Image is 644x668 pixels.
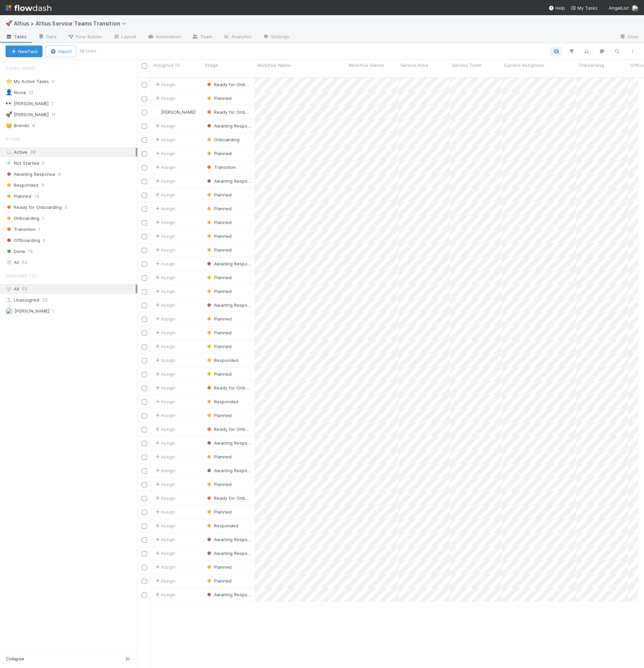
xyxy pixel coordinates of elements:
div: Planned [206,315,232,322]
div: Assign [154,122,175,129]
a: Layout [108,32,142,43]
span: 15 [28,247,33,256]
div: Assign [154,412,175,419]
div: Ready for Onboarding [206,109,251,115]
span: Responded [206,357,238,363]
div: Assign [154,508,175,515]
span: 0 [42,159,45,168]
span: Offboarding [6,236,40,245]
input: Toggle Row Selected [142,206,147,212]
span: Ready for Onboarding [206,426,262,432]
span: Assign [154,260,175,267]
span: Assign [154,439,175,446]
span: Transition [206,164,236,170]
span: Responded [206,399,238,404]
input: Toggle Row Selected [142,234,147,239]
span: Planned [206,316,232,322]
div: Assign [154,329,175,336]
input: Toggle Row Selected [142,289,147,294]
span: Assign [154,522,175,529]
span: Planned [206,206,232,211]
img: avatar_8e0a024e-b700-4f9f-aecf-6f1e79dccd3c.png [632,5,638,12]
div: Awaiting Response [206,122,251,129]
span: Planned [206,344,232,349]
span: Assign [154,343,175,350]
span: Ready for Onboarding [206,109,262,115]
div: Planned [206,508,232,515]
span: Planned [206,482,232,487]
span: Planned [206,371,232,377]
a: Team [186,32,218,43]
input: Toggle Row Selected [142,262,147,267]
span: Ready for Onboarding [206,82,262,87]
div: Ready for Onboarding [206,495,251,502]
span: Ready for Onboarding [6,203,62,212]
span: Awaiting Response [206,468,255,473]
div: Awaiting Response [206,302,251,308]
div: Planned [206,412,232,419]
div: Planned [206,150,232,157]
span: Assign [154,81,175,88]
div: Assign [154,205,175,212]
span: 1 [52,307,54,315]
span: Onboarding [6,214,39,223]
span: Planned [206,289,232,294]
input: Toggle Row Selected [142,496,147,501]
img: avatar_e0ab5a02-4425-4644-8eca-231d5bcccdf4.png [154,109,160,115]
span: Planned [206,151,232,156]
div: Planned [206,343,232,350]
div: Assign [154,564,175,570]
input: Toggle Row Selected [142,358,147,363]
div: Assign [154,95,175,102]
div: Planned [206,246,232,253]
span: Planned [206,413,232,418]
span: Assign [154,288,175,295]
span: Assign [154,577,175,584]
span: Awaiting Response [206,537,255,542]
span: 53 [22,258,27,267]
input: Toggle Row Selected [142,524,147,529]
input: Toggle Row Selected [142,82,147,88]
div: Transition [206,164,236,171]
span: Assign [154,426,175,433]
div: My Active Tasks [6,77,49,86]
div: All [6,258,136,267]
div: Assign [154,398,175,405]
span: Assign [154,274,175,281]
div: Active [6,148,136,156]
div: Ready for Onboarding [206,384,251,391]
span: 👤 [6,89,12,95]
div: Assign [154,191,175,198]
div: Awaiting Response [206,178,251,184]
span: Awaiting Response [206,550,255,556]
span: Assign [154,536,175,543]
span: Planned [206,564,232,570]
input: Toggle Row Selected [142,220,147,225]
span: Current Assignees [504,62,544,69]
span: Assign [154,302,175,308]
div: Responded [206,398,238,405]
a: Flow Builder [62,32,108,43]
div: [PERSON_NAME] [6,99,49,108]
span: Planned [206,509,232,515]
span: Assign [154,591,175,598]
span: 0 [52,77,61,86]
span: Assign [154,495,175,502]
a: Docs [614,32,644,43]
span: Stage [205,62,218,69]
span: Service Area [400,62,428,69]
input: Toggle Row Selected [142,482,147,487]
span: Planned [206,192,232,198]
span: 👑 [6,122,12,128]
span: Awaiting Response [206,178,255,184]
input: Toggle Row Selected [142,468,147,474]
div: Novia [6,88,26,97]
span: Assign [154,453,175,460]
div: Assign [154,371,175,377]
div: Awaiting Response [206,467,251,474]
span: Onboarding [578,62,604,69]
span: Planned [206,233,232,239]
